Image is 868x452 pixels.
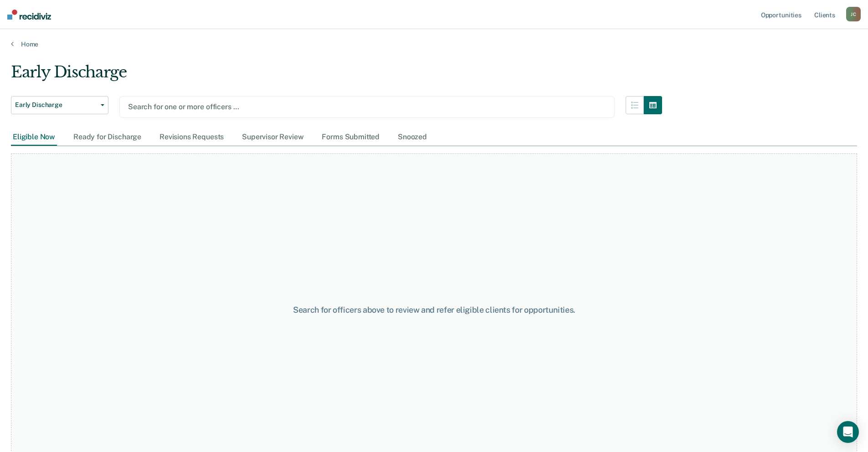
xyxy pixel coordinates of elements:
[837,421,859,443] div: Open Intercom Messenger
[11,129,57,146] div: Eligible Now
[11,40,857,48] a: Home
[72,129,143,146] div: Ready for Discharge
[396,129,429,146] div: Snoozed
[223,305,646,315] div: Search for officers above to review and refer eligible clients for opportunities.
[158,129,226,146] div: Revisions Requests
[240,129,305,146] div: Supervisor Review
[846,7,861,21] div: J C
[11,96,108,114] button: Early Discharge
[15,101,97,109] span: Early Discharge
[320,129,381,146] div: Forms Submitted
[7,10,51,20] img: Recidiviz
[846,7,861,21] button: JC
[11,63,662,89] div: Early Discharge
